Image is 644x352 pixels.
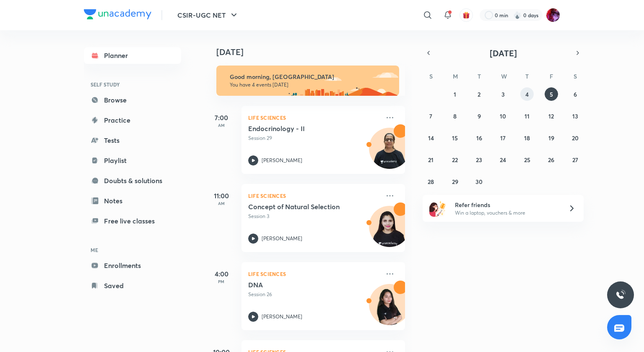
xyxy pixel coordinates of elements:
abbr: September 12, 2025 [548,112,554,120]
h5: Endocrinology - II [248,124,353,133]
abbr: Sunday [429,72,433,80]
abbr: September 6, 2025 [574,90,577,98]
h5: 4:00 [205,269,238,279]
button: September 17, 2025 [496,131,510,144]
img: Company Logo [84,9,151,19]
img: streak [513,11,522,19]
a: Doubts & solutions [84,172,181,189]
button: September 13, 2025 [569,109,582,123]
h4: [DATE] [216,47,413,57]
p: Life Sciences [248,269,380,279]
a: Practice [84,112,181,129]
h6: ME [84,243,181,257]
abbr: September 16, 2025 [476,134,482,142]
abbr: September 29, 2025 [452,178,458,186]
button: September 2, 2025 [473,87,486,101]
abbr: September 23, 2025 [476,156,482,164]
img: morning [216,66,399,96]
abbr: September 11, 2025 [525,112,530,120]
button: September 9, 2025 [473,109,486,123]
a: Planner [84,47,181,64]
img: Bidhu Bhushan [546,8,560,22]
abbr: September 30, 2025 [475,178,483,186]
a: Tests [84,132,181,149]
button: September 3, 2025 [496,87,510,101]
abbr: Friday [550,72,553,80]
button: September 8, 2025 [448,109,462,123]
button: September 6, 2025 [569,87,582,101]
abbr: September 2, 2025 [478,90,480,98]
abbr: September 18, 2025 [524,134,530,142]
abbr: September 20, 2025 [572,134,579,142]
button: September 5, 2025 [545,87,558,101]
button: September 23, 2025 [473,153,486,166]
button: September 1, 2025 [448,87,462,101]
button: September 25, 2025 [520,153,534,166]
button: CSIR-UGC NET [172,7,244,24]
abbr: September 22, 2025 [452,156,458,164]
h6: Refer friends [455,200,558,209]
a: Playlist [84,152,181,169]
abbr: Wednesday [501,72,507,80]
button: [DATE] [434,47,572,59]
button: September 12, 2025 [545,109,558,123]
button: September 14, 2025 [424,131,438,144]
abbr: September 3, 2025 [501,90,505,98]
button: September 24, 2025 [496,153,510,166]
h5: 11:00 [205,191,238,201]
abbr: September 28, 2025 [428,178,434,186]
img: ttu [615,290,626,300]
abbr: September 1, 2025 [454,90,456,98]
a: Notes [84,192,181,209]
abbr: Monday [453,72,458,80]
p: Session 29 [248,134,380,142]
abbr: September 15, 2025 [452,134,458,142]
h6: SELF STUDY [84,77,181,92]
a: Saved [84,277,181,294]
button: September 11, 2025 [520,109,534,123]
p: Session 3 [248,213,380,220]
p: Session 26 [248,291,380,298]
abbr: September 4, 2025 [525,90,529,98]
p: You have 4 events [DATE] [230,81,392,88]
img: avatar [462,11,470,19]
img: referral [429,200,446,217]
abbr: September 19, 2025 [548,134,554,142]
h5: 7:00 [205,113,238,123]
button: September 10, 2025 [496,109,510,123]
abbr: September 17, 2025 [500,134,506,142]
button: September 21, 2025 [424,153,438,166]
button: avatar [460,8,473,22]
abbr: September 9, 2025 [478,112,481,120]
h5: DNA [248,281,353,289]
button: September 4, 2025 [520,87,534,101]
abbr: Thursday [525,72,529,80]
abbr: September 7, 2025 [429,112,432,120]
abbr: September 24, 2025 [500,156,506,164]
button: September 27, 2025 [569,153,582,166]
abbr: September 13, 2025 [572,112,578,120]
button: September 15, 2025 [448,131,462,144]
button: September 26, 2025 [545,153,558,166]
button: September 7, 2025 [424,109,438,123]
abbr: September 25, 2025 [524,156,530,164]
abbr: September 14, 2025 [428,134,434,142]
img: Avatar [369,132,410,173]
a: Company Logo [84,9,151,21]
a: Free live classes [84,213,181,229]
img: Avatar [369,289,410,329]
p: AM [205,123,238,128]
button: September 18, 2025 [520,131,534,144]
button: September 19, 2025 [545,131,558,144]
abbr: September 10, 2025 [500,112,506,120]
p: [PERSON_NAME] [262,313,302,320]
button: September 20, 2025 [569,131,582,144]
button: September 22, 2025 [448,153,462,166]
span: [DATE] [490,47,517,59]
h5: Concept of Natural Selection [248,202,353,211]
abbr: September 27, 2025 [572,156,578,164]
button: September 16, 2025 [473,131,486,144]
img: Avatar [369,210,410,251]
a: Enrollments [84,257,181,274]
abbr: September 21, 2025 [428,156,434,164]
